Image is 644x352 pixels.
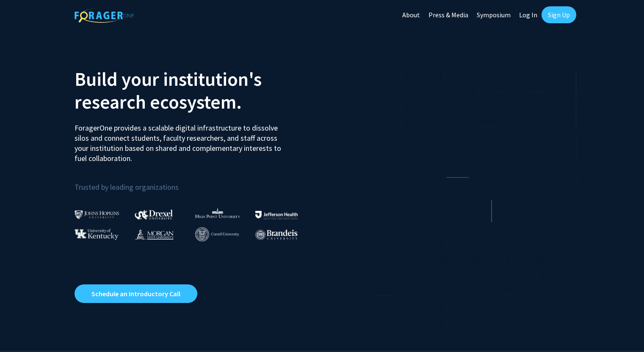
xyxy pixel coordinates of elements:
img: Morgan State University [135,229,174,240]
a: Sign Up [542,6,576,23]
img: Cornell University [195,227,239,241]
img: High Point University [195,208,240,218]
img: Brandeis University [255,229,298,240]
img: Drexel University [135,210,173,219]
p: ForagerOne provides a scalable digital infrastructure to dissolve silos and connect students, fac... [75,117,287,164]
img: Thomas Jefferson University [255,211,298,219]
p: Trusted by leading organizations [75,170,316,194]
img: ForagerOne Logo [75,8,134,23]
img: University of Kentucky [75,229,119,240]
h2: Build your institution's research ecosystem. [75,68,316,113]
a: Opens in a new tab [75,284,197,303]
img: Johns Hopkins University [75,210,119,219]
